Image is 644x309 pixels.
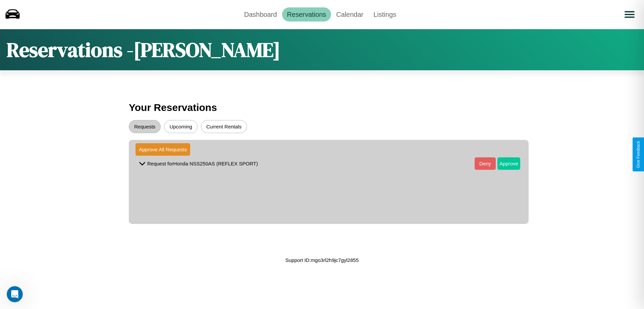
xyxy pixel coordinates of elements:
[331,7,368,22] a: Calendar
[282,7,331,22] a: Reservations
[368,7,401,22] a: Listings
[129,99,515,117] h3: Your Reservations
[129,120,161,133] button: Requests
[620,5,639,24] button: Open menu
[147,159,258,168] p: Request for Honda NSS250AS (REFLEX SPORT)
[636,141,641,168] div: Give Feedback
[475,157,496,170] button: Deny
[7,286,23,302] iframe: Intercom live chat
[497,157,520,170] button: Approve
[7,36,280,64] h1: Reservations - [PERSON_NAME]
[201,120,247,133] button: Current Rentals
[136,143,190,156] button: Approve All Requests
[164,120,198,133] button: Upcoming
[239,7,282,22] a: Dashboard
[285,256,359,265] p: Support ID: mgo3rl2h9jc7gyl2855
